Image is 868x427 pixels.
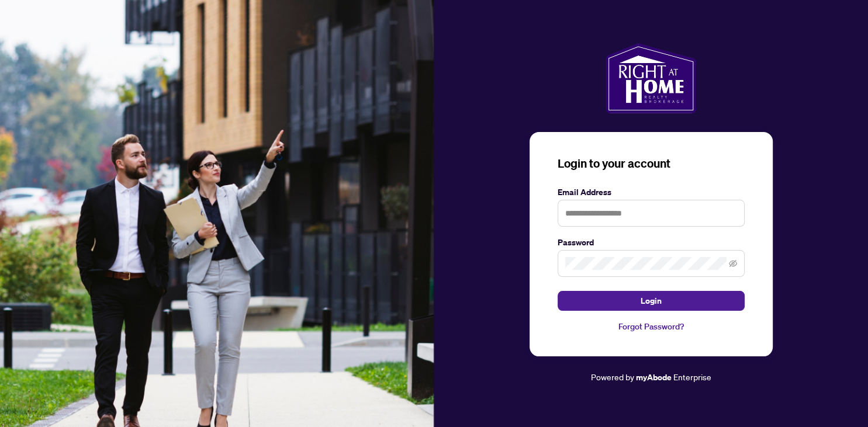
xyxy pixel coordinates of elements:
[558,320,745,333] a: Forgot Password?
[641,291,662,310] span: Login
[591,372,634,382] span: Powered by
[729,259,737,268] span: eye-invisible
[636,371,672,384] a: myAbode
[558,186,745,199] label: Email Address
[558,155,745,172] h3: Login to your account
[606,43,696,113] img: ma-logo
[673,372,711,382] span: Enterprise
[558,236,745,249] label: Password
[558,291,745,311] button: Login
